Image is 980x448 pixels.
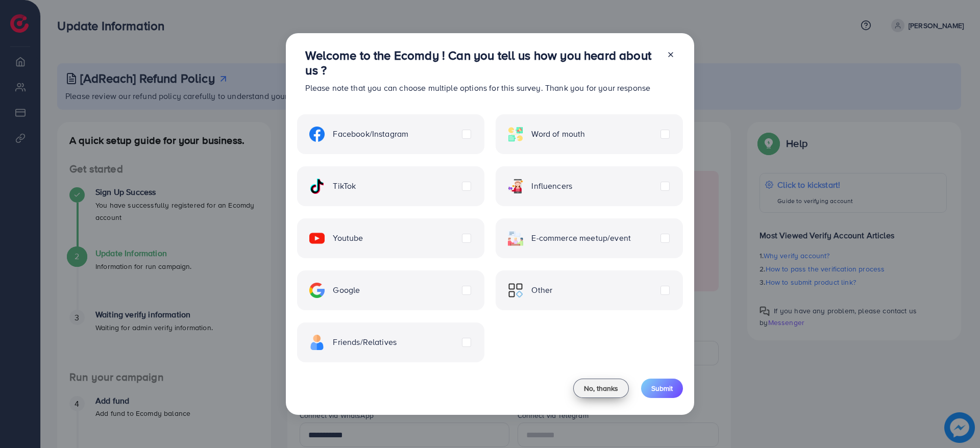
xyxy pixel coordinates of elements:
span: Submit [651,383,673,393]
span: Word of mouth [531,128,585,140]
span: Other [531,284,552,296]
img: ic-influencers.a620ad43.svg [508,179,523,194]
button: No, thanks [573,379,629,398]
h3: Welcome to the Ecomdy ! Can you tell us how you heard about us ? [305,48,658,78]
span: TikTok [333,180,356,192]
img: ic-youtube.715a0ca2.svg [309,231,325,246]
span: Friends/Relatives [333,336,397,348]
img: ic-google.5bdd9b68.svg [309,283,325,298]
p: Please note that you can choose multiple options for this survey. Thank you for your response [305,82,658,94]
button: Submit [641,379,683,398]
span: No, thanks [584,383,618,393]
img: ic-word-of-mouth.a439123d.svg [508,127,523,142]
span: Facebook/Instagram [333,128,408,140]
img: ic-other.99c3e012.svg [508,283,523,298]
span: Youtube [333,232,363,244]
img: ic-ecommerce.d1fa3848.svg [508,231,523,246]
img: ic-facebook.134605ef.svg [309,127,325,142]
span: Google [333,284,360,296]
span: Influencers [531,180,572,192]
img: ic-tiktok.4b20a09a.svg [309,179,325,194]
span: E-commerce meetup/event [531,232,631,244]
img: ic-freind.8e9a9d08.svg [309,335,325,350]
